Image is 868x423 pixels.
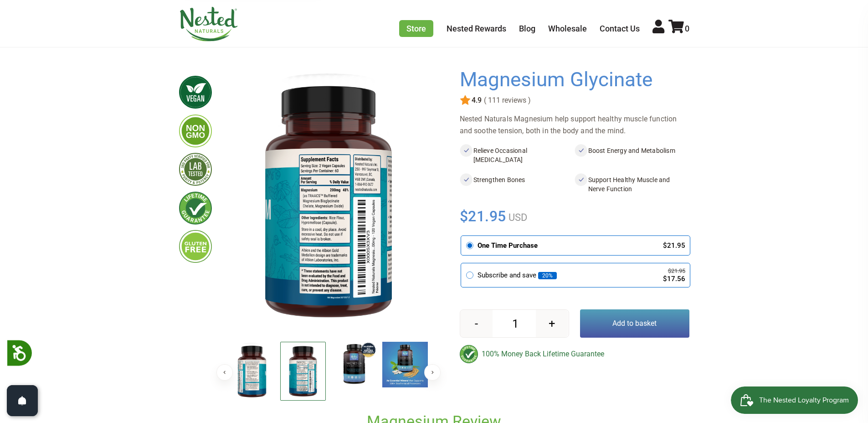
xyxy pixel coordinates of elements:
a: Wholesale [548,24,587,33]
button: - [460,310,493,337]
li: Strengthen Bones [460,173,575,195]
span: 4.9 [471,96,482,104]
img: Magnesium Glycinate [226,68,431,334]
button: Open [7,385,38,416]
img: Magnesium Glycinate [229,342,275,401]
li: Support Healthy Muscle and Nerve Function [575,173,689,195]
img: Nested Naturals [179,7,238,42]
span: 0 [685,24,689,33]
img: gmofree [179,115,212,147]
a: Blog [519,24,535,33]
a: Contact Us [600,24,640,33]
a: 0 [668,24,689,33]
button: Previous [216,364,233,381]
img: star.svg [460,95,471,106]
span: USD [506,212,527,223]
button: + [536,310,568,337]
button: Next [424,364,441,381]
button: Add to basket [580,309,689,338]
a: Store [399,20,433,37]
img: glutenfree [179,230,212,263]
li: Relieve Occasional [MEDICAL_DATA] [460,144,575,166]
img: thirdpartytested [179,153,212,186]
span: $21.95 [460,206,507,226]
img: vegan [179,76,212,109]
li: Boost Energy and Metabolism [575,144,689,166]
img: Magnesium Glycinate [280,342,326,401]
img: Magnesium Glycinate [331,342,377,387]
img: badge-lifetimeguarantee-color.svg [460,345,478,363]
div: Nested Naturals Magnesium help support healthy muscle function and soothe tension, both in the bo... [460,113,689,137]
img: lifetimeguarantee [179,192,212,225]
iframe: Button to open loyalty program pop-up [731,386,859,414]
div: 100% Money Back Lifetime Guarantee [460,345,689,363]
img: Magnesium Glycinate [382,342,428,387]
a: Nested Rewards [447,24,506,33]
span: ( 111 reviews ) [482,96,531,104]
h1: Magnesium Glycinate [460,68,685,91]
